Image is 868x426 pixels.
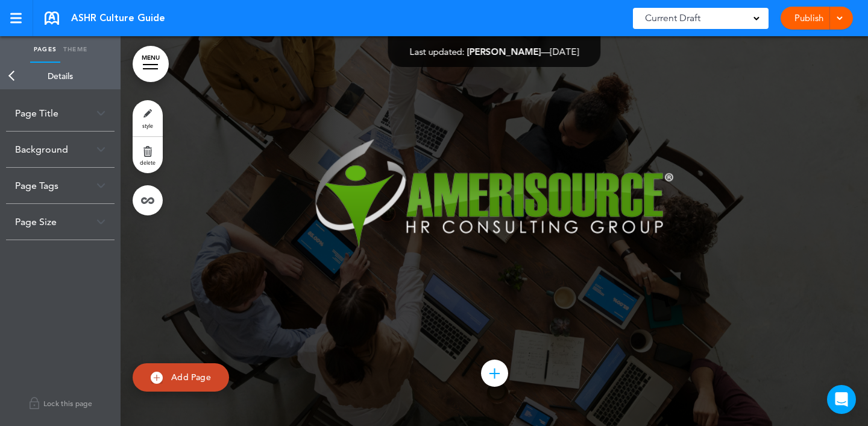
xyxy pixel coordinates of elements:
[30,36,60,63] a: Pages
[151,372,163,384] img: add.svg
[142,122,153,129] span: style
[467,46,541,57] span: [PERSON_NAME]
[645,10,700,27] span: Current Draft
[133,46,169,82] a: MENU
[96,182,105,189] img: arrow-down@2x.png
[96,146,105,153] img: arrow-down@2x.png
[550,46,579,57] span: [DATE]
[133,363,229,392] a: Add Page
[133,100,163,136] a: style
[6,168,115,203] div: Page Tags
[827,385,856,414] div: Open Intercom Messenger
[60,36,90,63] a: Theme
[6,95,115,131] div: Page Title
[171,372,211,383] span: Add Page
[6,204,115,240] div: Page Size
[133,137,163,173] a: delete
[96,218,105,225] img: arrow-down@2x.png
[71,11,165,25] span: ASHR Culture Guide
[6,386,115,420] a: Lock this page
[410,46,465,57] span: Last updated:
[313,139,675,248] img: AmerisourceLogoR-Reverse-Small.png
[790,7,828,30] a: Publish
[96,110,105,116] img: arrow-down@2x.png
[6,132,115,167] div: Background
[410,47,579,56] div: —
[28,395,40,411] img: lock.svg
[140,159,156,166] span: delete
